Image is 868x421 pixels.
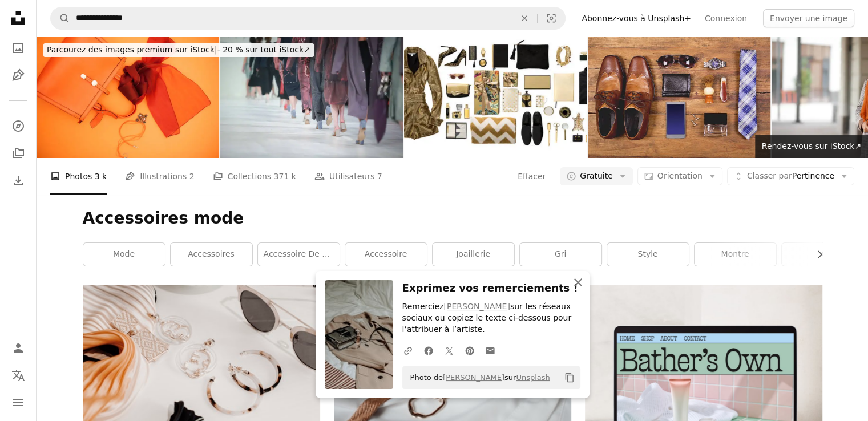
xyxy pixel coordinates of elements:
button: Effacer [512,7,537,29]
span: Gratuite [580,171,613,182]
a: Partager par mail [480,339,500,362]
a: Partagez-leTwitter [439,339,459,362]
button: Effacer [517,167,546,185]
button: Classer parPertinence [727,167,854,185]
span: Parcourez des images premium sur iStock | [47,45,217,54]
a: montre [695,243,776,266]
a: joaillerie [433,243,514,266]
a: Accueil — Unsplash [7,7,30,32]
a: Connexion [698,9,754,27]
button: faire défiler la liste vers la droite [809,243,822,266]
p: Remerciez sur les réseaux sociaux ou copiez le texte ci-dessous pour l’attribuer à l’artiste. [402,301,580,335]
span: Pertinence [747,171,834,182]
span: 371 k [274,170,296,183]
a: Unsplash [516,373,550,382]
a: accessoires [171,243,252,266]
a: Accessoire sur table [83,358,320,369]
a: [PERSON_NAME] [443,373,504,382]
a: mode [83,243,165,266]
a: Connexion / S’inscrire [7,337,30,359]
a: Partagez-leFacebook [418,339,439,362]
button: Copier dans le presse-papier [560,368,579,387]
a: Historique de téléchargement [7,169,30,192]
span: Rendez-vous sur iStock ↗ [762,141,861,151]
button: Envoyer une image [763,9,854,27]
a: Illustrations [7,64,30,87]
button: Rechercher sur Unsplash [51,7,70,29]
span: Classer par [747,171,792,180]
a: accessoire [345,243,427,266]
a: style [607,243,689,266]
a: Accessoire de mode [258,243,340,266]
a: [PERSON_NAME] [443,302,510,311]
img: Luxe à la mode vêtements et articles de papeterie objets d’or plats poser sur fond blanc [404,37,587,158]
img: Piste de défilé spectacle événement [220,37,403,158]
form: Rechercher des visuels sur tout le site [50,7,566,30]
div: - 20 % sur tout iStock ↗ [43,43,314,57]
h3: Exprimez vos remerciements ! [402,280,580,297]
button: Gratuite [560,167,633,185]
a: Partagez-lePinterest [459,339,480,362]
button: Langue [7,364,30,387]
a: Collections 371 k [213,158,296,195]
span: 2 [189,170,195,183]
span: 7 [377,170,382,183]
a: Photos [7,37,30,59]
a: or [782,243,863,266]
span: Photo de sur [405,369,550,387]
a: Illustrations 2 [125,158,194,195]
a: Explorer [7,115,30,137]
a: Abonnez-vous à Unsplash+ [575,9,698,27]
img: Accessoires pour hommes est organisé sur table knolling demande [588,37,770,158]
button: Recherche de visuels [538,7,565,29]
a: Utilisateurs 7 [314,158,382,195]
button: Orientation [637,167,722,185]
a: Parcourez des images premium sur iStock|- 20 % sur tout iStock↗ [37,37,321,64]
button: Menu [7,391,30,414]
img: Accessoire personnel sur fond Orange [37,37,219,158]
span: Orientation [657,171,703,180]
a: Collections [7,142,30,165]
h1: Accessoires mode [83,208,822,229]
a: Rendez-vous sur iStock↗ [755,135,868,158]
a: gri [520,243,601,266]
